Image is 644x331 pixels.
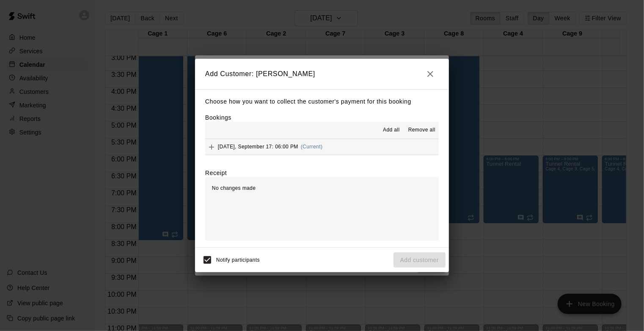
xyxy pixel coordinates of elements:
[383,126,400,134] span: Add all
[378,123,405,137] button: Add all
[205,114,231,121] label: Bookings
[301,144,323,150] span: (Current)
[205,96,439,107] p: Choose how you want to collect the customer's payment for this booking
[216,257,260,263] span: Notify participants
[218,144,298,150] span: [DATE], September 17: 06:00 PM
[205,143,218,150] span: Add
[212,185,256,191] span: No changes made
[205,139,439,155] button: Add[DATE], September 17: 06:00 PM(Current)
[205,169,227,177] label: Receipt
[405,123,439,137] button: Remove all
[195,59,449,89] h2: Add Customer: [PERSON_NAME]
[408,126,435,134] span: Remove all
